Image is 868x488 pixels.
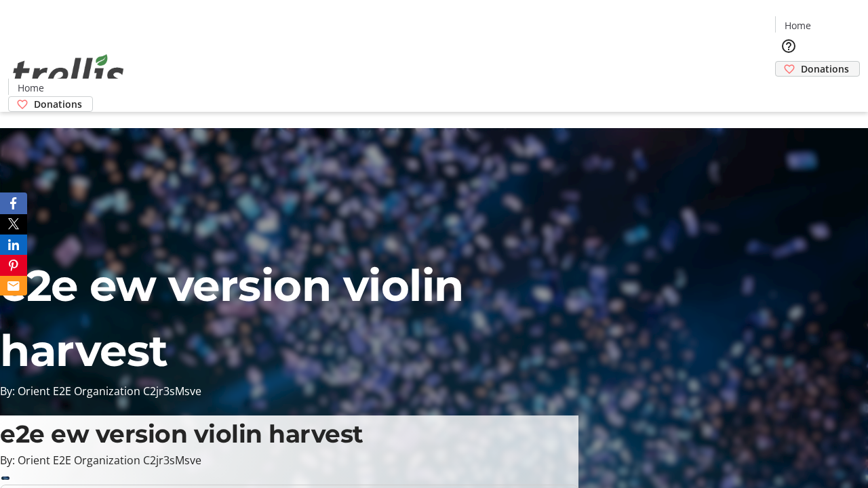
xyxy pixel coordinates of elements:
[775,77,802,104] button: Cart
[8,39,129,107] img: Orient E2E Organization C2jr3sMsve's Logo
[18,81,44,95] span: Home
[775,33,802,60] button: Help
[785,18,811,33] span: Home
[9,81,52,95] a: Home
[34,97,82,111] span: Donations
[775,61,860,77] a: Donations
[776,18,819,33] a: Home
[801,62,849,76] span: Donations
[8,96,93,112] a: Donations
